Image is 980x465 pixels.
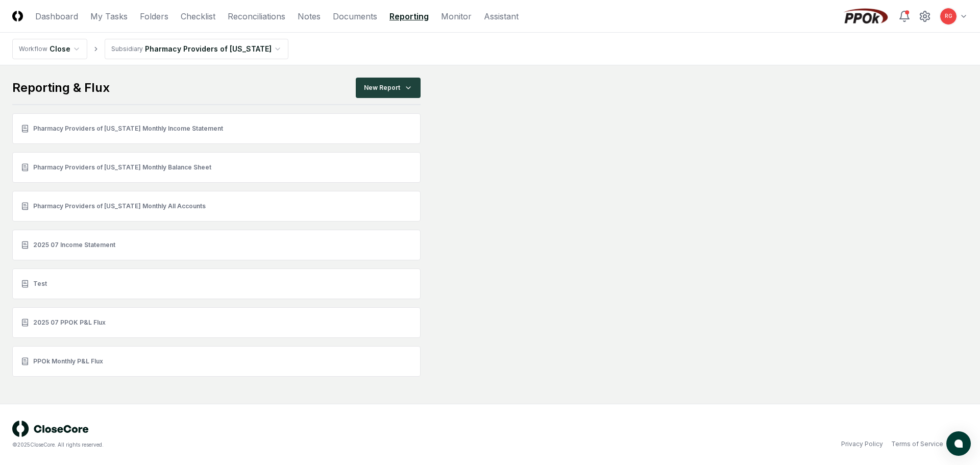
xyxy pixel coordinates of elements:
[12,113,421,144] a: Pharmacy Providers of [US_STATE] Monthly Income Statement
[891,439,943,449] a: Terms of Service
[12,152,421,183] a: Pharmacy Providers of [US_STATE] Monthly Balance Sheet
[841,8,890,25] img: PPOk logo
[12,39,288,59] nav: breadcrumb
[35,10,78,22] a: Dashboard
[12,80,110,96] div: Reporting & Flux
[12,268,421,299] a: Test
[389,10,429,22] a: Reporting
[12,421,89,437] img: logo
[946,431,971,456] button: atlas-launcher
[12,346,421,377] a: PPOk Monthly P&L Flux
[333,10,377,22] a: Documents
[356,78,421,98] button: New Report
[12,307,421,338] a: 2025 07 PPOK P&L Flux
[140,10,168,22] a: Folders
[939,7,958,26] button: RG
[484,10,519,22] a: Assistant
[111,44,143,54] div: Subsidiary
[228,10,285,22] a: Reconciliations
[12,191,421,222] a: Pharmacy Providers of [US_STATE] Monthly All Accounts
[12,230,421,260] a: 2025 07 Income Statement
[19,44,47,54] div: Workflow
[841,439,883,449] a: Privacy Policy
[298,10,321,22] a: Notes
[181,10,215,22] a: Checklist
[12,441,490,449] div: © 2025 CloseCore. All rights reserved.
[90,10,128,22] a: My Tasks
[12,11,23,21] img: Logo
[945,12,952,20] span: RG
[441,10,472,22] a: Monitor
